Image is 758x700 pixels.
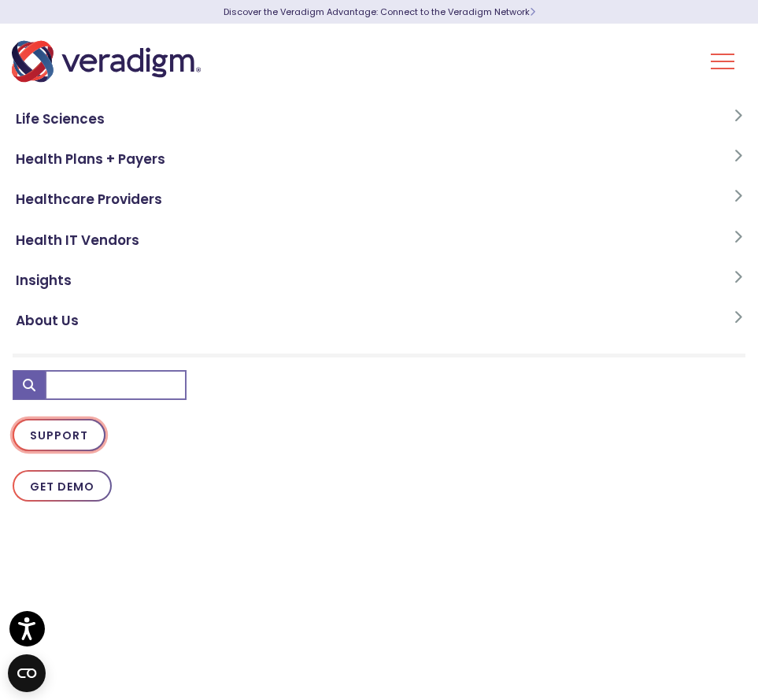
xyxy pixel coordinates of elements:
[12,35,201,87] img: Veradigm logo
[224,6,535,18] a: Discover the Veradigm Advantage: Connect to the Veradigm NetworkLearn More
[13,261,745,301] a: Insights
[456,587,739,681] iframe: Drift Chat Widget
[13,470,112,502] a: Get Demo
[45,370,187,400] input: Search
[711,41,734,82] button: Toggle Navigation Menu
[13,139,745,180] a: Health Plans + Payers
[13,220,745,261] a: Health IT Vendors
[13,180,745,220] a: Healthcare Providers
[8,654,46,692] button: Open CMP widget
[13,419,105,451] a: Support
[13,301,745,341] a: About Us
[13,99,745,139] a: Life Sciences
[530,6,535,18] span: Learn More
